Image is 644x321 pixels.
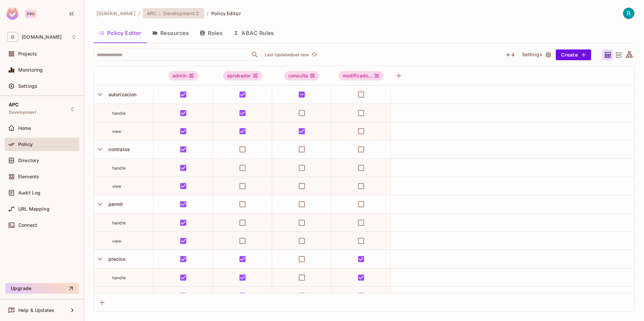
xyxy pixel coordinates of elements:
span: Development [9,110,36,115]
li: / [138,10,140,16]
span: URL Mapping [18,206,50,212]
button: Upgrade [5,283,78,294]
span: precios [106,256,126,262]
button: refresh [310,51,318,59]
img: ROBERTO MACOTELA TALAMANTES [623,8,634,19]
span: Click to refresh data [309,51,318,59]
div: admin [168,71,198,80]
button: Open [250,50,260,60]
span: APC [147,10,156,16]
span: Connect [18,222,37,228]
span: contratos [106,146,130,152]
span: permit [106,201,123,207]
button: Policy Editor [94,25,147,41]
span: view [112,129,122,134]
span: D [7,32,18,42]
img: SReyMgAAAABJRU5ErkJggg== [6,7,19,20]
button: Settings [519,49,553,60]
span: autorizacion [106,92,137,97]
span: Settings [18,83,37,89]
span: Policy [18,142,33,147]
span: Help & Updates [18,308,54,313]
span: Audit Log [18,190,40,195]
span: Monitoring [18,67,43,73]
button: Roles [194,25,228,41]
span: handle [112,111,126,116]
span: view [112,239,122,244]
span: Directory [18,158,39,163]
div: consulta [284,71,319,80]
p: Last Updated just now [265,52,309,58]
span: Policy Editor [211,10,241,16]
span: Elements [18,174,39,179]
span: view [112,184,122,189]
span: Home [18,126,31,131]
button: Resources [147,25,194,41]
button: ABAC Rules [228,25,280,41]
li: / [207,10,208,16]
span: refresh [312,51,317,58]
div: aprobador [223,71,262,80]
span: Workspace: deacero.com [22,34,62,40]
span: handle [112,220,126,225]
span: APC [9,102,19,107]
button: Create [556,49,591,60]
div: modificado... [339,71,384,80]
div: Pro [25,10,36,18]
span: Development [163,10,194,16]
span: handle [112,275,126,280]
span: the active workspace [96,10,136,16]
span: : [159,11,161,16]
span: modificador [339,71,384,80]
span: handle [112,166,126,171]
span: Projects [18,51,37,57]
